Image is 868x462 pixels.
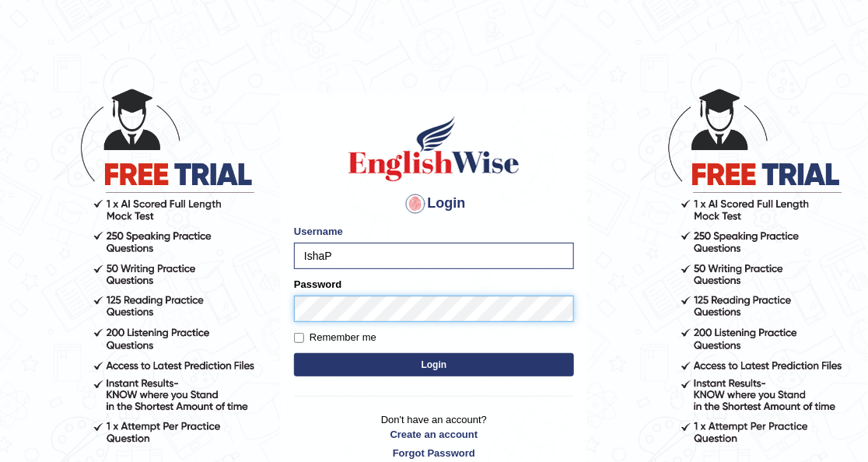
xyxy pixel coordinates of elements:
[294,427,574,442] a: Create an account
[294,277,341,292] label: Password
[294,412,574,460] p: Don't have an account?
[294,353,574,376] button: Login
[294,333,304,343] input: Remember me
[294,191,574,216] h4: Login
[294,330,376,345] label: Remember me
[294,446,574,460] a: Forgot Password
[345,114,523,184] img: Logo of English Wise sign in for intelligent practice with AI
[294,224,343,239] label: Username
